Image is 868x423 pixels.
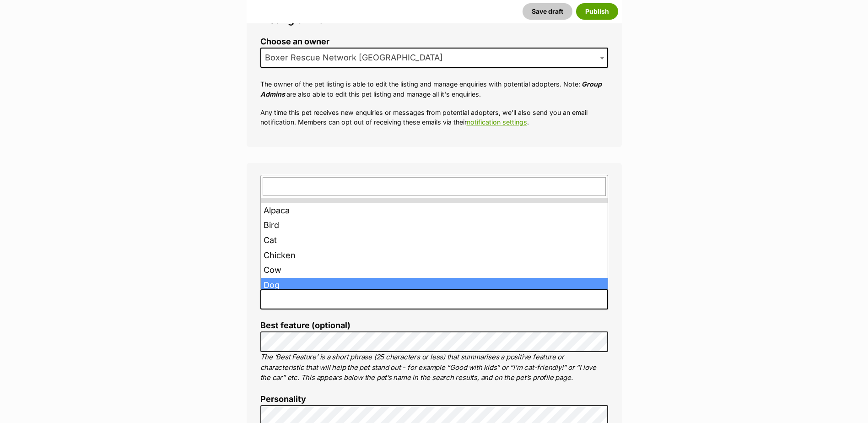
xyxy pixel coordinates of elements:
[260,37,608,47] label: Choose an owner
[260,48,608,68] span: Boxer Rescue Network Australia
[261,51,452,64] span: Boxer Rescue Network Australia
[260,79,608,99] p: The owner of the pet listing is able to edit the listing and manage enquiries with potential adop...
[261,233,608,248] li: Cat
[261,218,608,233] li: Bird
[467,118,527,126] a: notification settings
[260,321,608,331] label: Best feature (optional)
[260,352,608,383] p: The ‘Best Feature’ is a short phrase (25 characters or less) that summarises a positive feature o...
[260,80,602,98] em: Group Admins
[523,3,572,20] button: Save draft
[261,278,608,293] li: Dog
[576,3,618,20] button: Publish
[260,395,608,404] label: Personality
[261,263,608,278] li: Cow
[260,108,608,127] p: Any time this pet receives new enquiries or messages from potential adopters, we'll also send you...
[261,203,608,218] li: Alpaca
[261,248,608,263] li: Chicken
